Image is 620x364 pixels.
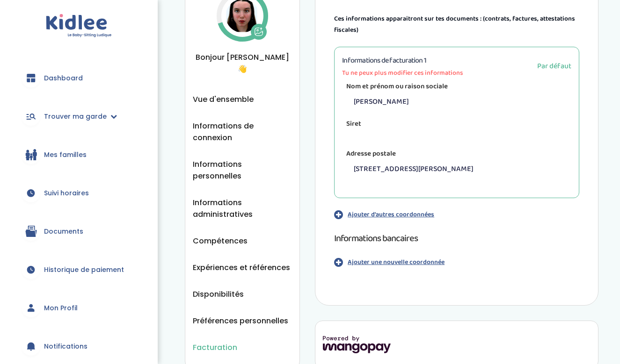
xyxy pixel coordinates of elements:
button: Vue d'ensemble [193,93,254,105]
h1: Informations bancaires [334,231,579,246]
label: Siret [342,117,365,132]
a: Suivi horaires [14,176,144,210]
span: Notifications [44,342,88,351]
span: Bonjour [PERSON_NAME] 👋 [193,51,292,75]
a: Documents [14,214,144,248]
p: [STREET_ADDRESS][PERSON_NAME] [349,159,571,179]
button: Informations personnelles [193,158,292,182]
button: Informations administratives [193,197,292,220]
span: Tu ne peux plus modifier ces informations [342,68,463,78]
span: Mes familles [44,150,87,160]
a: Trouver ma garde [14,100,144,133]
a: Dashboard [14,61,144,95]
span: Trouver ma garde [44,112,107,121]
button: Ajouter une nouvelle coordonnée [334,257,579,267]
a: Mes familles [14,138,144,171]
button: Facturation [193,342,237,353]
span: Historique de paiement [44,265,124,275]
label: Adresse postale [342,147,400,162]
a: Historique de paiement [14,253,144,286]
span: Documents [44,227,83,236]
p: Ajouter une nouvelle coordonnée [348,257,445,267]
label: Nom et prénom ou raison sociale [342,79,452,94]
button: Expériences et références [193,262,290,273]
span: Par défaut [537,60,571,72]
a: Mon Profil [14,291,144,325]
img: logo.svg [46,14,112,38]
button: Préférences personnelles [193,315,288,327]
button: Informations de connexion [193,120,292,143]
span: Suivi horaires [44,188,89,198]
a: Notifications [14,329,144,363]
span: Dashboard [44,73,83,83]
p: [PERSON_NAME] [349,92,571,112]
span: Mon Profil [44,303,78,313]
button: Compétences [193,235,248,247]
p: Ajouter d'autres coordonnées [348,210,434,220]
h3: Informations de facturation 1 [342,55,463,66]
img: mangopay-logo [323,336,391,353]
p: Ces informations apparaitront sur tes documents : (contrats, factures, attestations fiscales) [334,13,579,36]
button: Disponibilités [193,288,244,300]
button: Ajouter d'autres coordonnées [334,209,579,220]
